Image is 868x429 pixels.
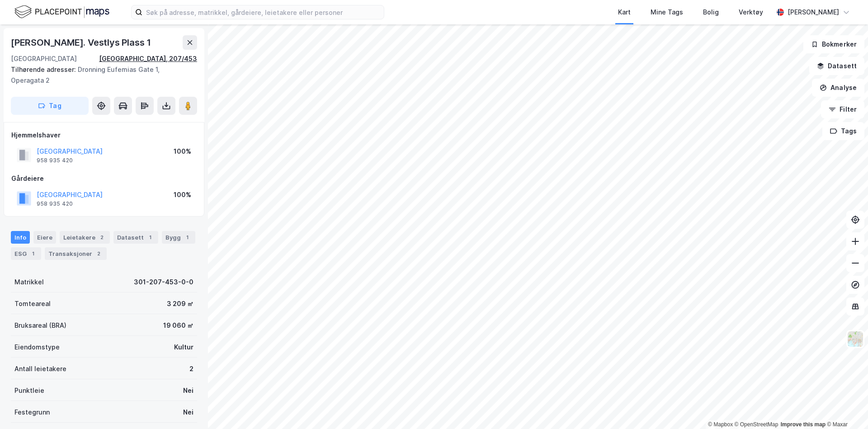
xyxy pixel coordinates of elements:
div: Bolig [703,7,719,18]
div: 958 935 420 [37,157,73,164]
span: Tilhørende adresser: [11,66,78,73]
div: [PERSON_NAME] [788,7,839,18]
button: Filter [821,100,864,118]
div: Mine Tags [651,7,683,18]
div: 958 935 420 [37,200,73,207]
div: Nei [183,385,193,396]
div: Festegrunn [14,407,50,418]
div: 301-207-453-0-0 [134,277,193,288]
div: Bruksareal (BRA) [14,320,66,331]
div: Eiere [33,231,56,244]
div: 1 [146,233,155,242]
input: Søk på adresse, matrikkel, gårdeiere, leietakere eller personer [142,5,384,19]
img: logo.f888ab2527a4732fd821a326f86c7f29.svg [14,4,109,20]
a: Improve this map [781,421,826,428]
a: Mapbox [708,421,733,428]
div: 1 [28,249,38,258]
div: Kart [618,7,631,18]
div: [PERSON_NAME]. Vestlys Plass 1 [11,35,153,50]
div: Nei [183,407,193,418]
a: OpenStreetMap [735,421,778,428]
button: Tags [822,122,864,140]
div: Matrikkel [14,277,44,288]
div: 3 209 ㎡ [167,298,193,309]
div: Eiendomstype [14,342,60,353]
div: 19 060 ㎡ [163,320,193,331]
div: Kultur [174,342,193,353]
button: Bokmerker [803,35,864,53]
div: Info [11,231,30,244]
button: Datasett [809,57,864,75]
button: Tag [11,97,89,115]
div: 1 [183,233,192,242]
div: Verktøy [739,7,763,18]
div: Datasett [113,231,158,244]
div: 100% [174,189,191,200]
div: [GEOGRAPHIC_DATA] [11,53,77,64]
div: Bygg [162,231,195,244]
div: ESG [11,247,41,260]
div: Hjemmelshaver [11,130,197,141]
div: Gårdeiere [11,173,197,184]
div: 2 [97,233,106,242]
div: Tomteareal [14,298,51,309]
div: Punktleie [14,385,44,396]
div: 2 [189,363,193,374]
button: Analyse [812,79,864,97]
div: [GEOGRAPHIC_DATA], 207/453 [99,53,197,64]
div: Dronning Eufemias Gate 1, Operagata 2 [11,64,190,86]
div: 2 [94,249,103,258]
div: Antall leietakere [14,363,66,374]
div: Leietakere [60,231,110,244]
img: Z [847,330,864,348]
iframe: Chat Widget [823,386,868,429]
div: Transaksjoner [45,247,107,260]
div: 100% [174,146,191,157]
